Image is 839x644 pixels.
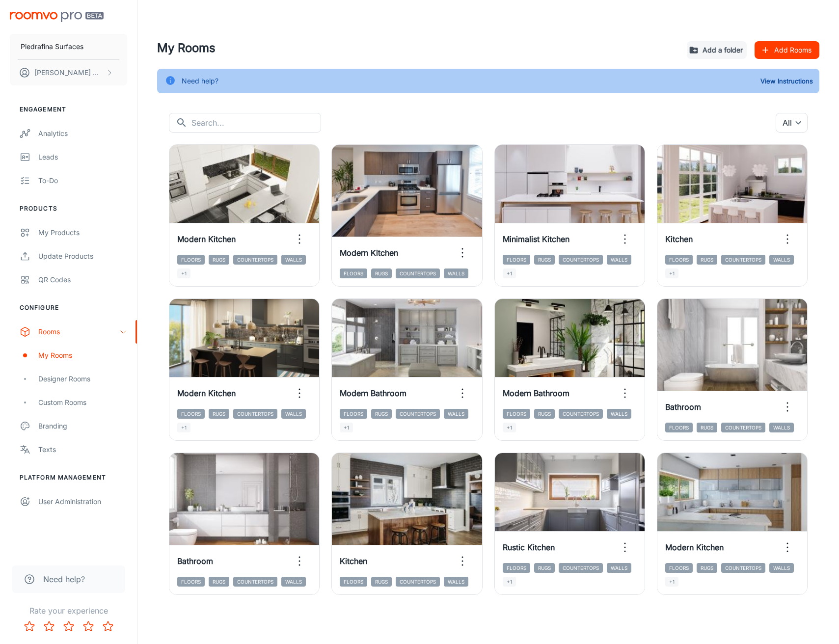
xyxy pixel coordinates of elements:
[607,255,631,265] span: Walls
[697,563,717,573] span: Rugs
[371,268,392,278] span: Rugs
[396,268,440,278] span: Countertops
[559,409,603,419] span: Countertops
[697,423,717,432] span: Rugs
[340,387,406,399] h6: Modern Bathroom
[38,326,119,337] div: Rooms
[21,41,83,52] p: Piedrafina Surfaces
[665,563,693,573] span: Floors
[38,444,127,455] div: Texts
[38,251,127,262] div: Update Products
[8,605,129,617] p: Rate your experience
[177,255,205,265] span: Floors
[687,41,747,59] button: Add a folder
[340,409,367,419] span: Floors
[281,577,306,587] span: Walls
[177,268,190,278] span: +1
[177,233,236,245] h6: Modern Kitchen
[697,255,717,265] span: Rugs
[281,255,306,265] span: Walls
[182,72,218,90] div: Need help?
[177,555,213,567] h6: Bathroom
[559,255,603,265] span: Countertops
[191,113,321,133] input: Search...
[340,268,367,278] span: Floors
[340,247,398,259] h6: Modern Kitchen
[38,227,127,238] div: My Products
[38,128,127,139] div: Analytics
[607,563,631,573] span: Walls
[233,409,277,419] span: Countertops
[371,409,392,419] span: Rugs
[503,233,569,245] h6: Minimalist Kitchen
[503,255,530,265] span: Floors
[59,617,79,636] button: Rate 3 star
[38,274,127,285] div: QR Codes
[665,423,693,432] span: Floors
[721,423,765,432] span: Countertops
[209,577,229,587] span: Rugs
[444,268,468,278] span: Walls
[34,67,104,78] p: [PERSON_NAME] Montero
[665,233,693,245] h6: Kitchen
[534,563,555,573] span: Rugs
[340,555,367,567] h6: Kitchen
[20,617,39,636] button: Rate 1 star
[371,577,392,587] span: Rugs
[721,255,765,265] span: Countertops
[38,374,127,384] div: Designer Rooms
[396,577,440,587] span: Countertops
[98,617,118,636] button: Rate 5 star
[665,401,701,413] h6: Bathroom
[665,255,693,265] span: Floors
[444,409,468,419] span: Walls
[209,409,229,419] span: Rugs
[38,496,127,507] div: User Administration
[39,617,59,636] button: Rate 2 star
[38,421,127,431] div: Branding
[503,387,569,399] h6: Modern Bathroom
[503,409,530,419] span: Floors
[769,423,794,432] span: Walls
[233,577,277,587] span: Countertops
[665,268,678,278] span: +1
[534,255,555,265] span: Rugs
[769,563,794,573] span: Walls
[38,175,127,186] div: To-do
[534,409,555,419] span: Rugs
[281,409,306,419] span: Walls
[776,113,808,133] div: All
[559,563,603,573] span: Countertops
[665,541,724,553] h6: Modern Kitchen
[10,34,127,59] button: Piedrafina Surfaces
[233,255,277,265] span: Countertops
[10,60,127,85] button: [PERSON_NAME] Montero
[665,577,678,587] span: +1
[38,152,127,162] div: Leads
[177,577,205,587] span: Floors
[340,577,367,587] span: Floors
[503,268,516,278] span: +1
[503,541,555,553] h6: Rustic Kitchen
[340,423,353,432] span: +1
[177,423,190,432] span: +1
[503,423,516,432] span: +1
[758,74,815,88] button: View Instructions
[157,39,679,57] h4: My Rooms
[38,350,127,361] div: My Rooms
[769,255,794,265] span: Walls
[38,397,127,408] div: Custom Rooms
[444,577,468,587] span: Walls
[79,617,98,636] button: Rate 4 star
[177,387,236,399] h6: Modern Kitchen
[607,409,631,419] span: Walls
[177,409,205,419] span: Floors
[209,255,229,265] span: Rugs
[10,12,104,22] img: Roomvo PRO Beta
[503,563,530,573] span: Floors
[396,409,440,419] span: Countertops
[755,41,819,59] button: Add Rooms
[43,573,85,585] span: Need help?
[721,563,765,573] span: Countertops
[503,577,516,587] span: +1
